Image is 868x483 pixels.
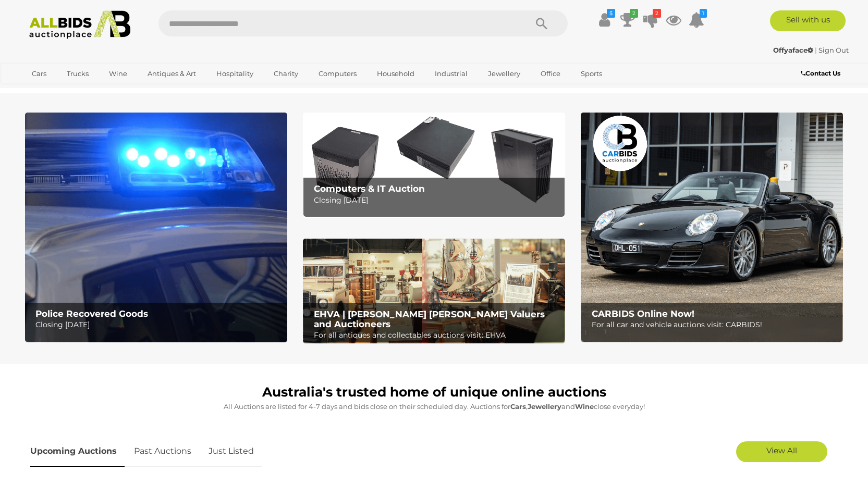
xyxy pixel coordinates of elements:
a: 2 [620,10,635,29]
i: 2 [653,9,661,18]
span: View All [766,445,797,455]
b: Contact Us [801,69,840,77]
img: Computers & IT Auction [303,113,565,217]
a: Wine [102,65,134,82]
a: Contact Us [801,68,843,79]
a: Computers [312,65,363,82]
a: View All [736,441,827,462]
a: 1 [689,10,704,29]
p: For all antiques and collectables auctions visit: EHVA [314,329,559,342]
a: Sell with us [770,10,846,31]
i: 1 [700,9,707,18]
img: Allbids.com.au [23,10,137,39]
b: EHVA | [PERSON_NAME] [PERSON_NAME] Valuers and Auctioneers [314,309,545,329]
a: Charity [267,65,305,82]
a: Cars [25,65,53,82]
a: Offyaface [773,46,815,54]
a: Household [370,65,421,82]
a: Police Recovered Goods Police Recovered Goods Closing [DATE] [25,113,287,342]
a: Sports [574,65,609,82]
p: All Auctions are listed for 4-7 days and bids close on their scheduled day. Auctions for , and cl... [30,401,838,413]
p: For all car and vehicle auctions visit: CARBIDS! [592,318,837,331]
a: Antiques & Art [141,65,203,82]
a: Trucks [60,65,95,82]
a: Just Listed [201,436,262,467]
a: 2 [643,10,658,29]
a: CARBIDS Online Now! CARBIDS Online Now! For all car and vehicle auctions visit: CARBIDS! [581,113,843,342]
i: 2 [630,9,638,18]
strong: Wine [575,402,594,411]
span: | [815,46,817,54]
a: Jewellery [481,65,527,82]
p: Closing [DATE] [314,194,559,207]
strong: Cars [510,402,526,411]
b: CARBIDS Online Now! [592,308,694,319]
a: Past Auctions [126,436,199,467]
b: Police Recovered Goods [35,308,148,319]
a: Sign Out [818,46,849,54]
img: CARBIDS Online Now! [581,113,843,342]
p: Closing [DATE] [35,318,281,331]
a: EHVA | Evans Hastings Valuers and Auctioneers EHVA | [PERSON_NAME] [PERSON_NAME] Valuers and Auct... [303,239,565,344]
a: [GEOGRAPHIC_DATA] [25,82,113,100]
a: Computers & IT Auction Computers & IT Auction Closing [DATE] [303,113,565,217]
a: Office [534,65,567,82]
i: $ [607,9,615,18]
button: Search [516,10,568,36]
a: Industrial [428,65,474,82]
strong: Jewellery [528,402,561,411]
a: Hospitality [210,65,260,82]
b: Computers & IT Auction [314,183,425,194]
strong: Offyaface [773,46,813,54]
h1: Australia's trusted home of unique online auctions [30,385,838,400]
img: Police Recovered Goods [25,113,287,342]
a: $ [597,10,613,29]
img: EHVA | Evans Hastings Valuers and Auctioneers [303,239,565,344]
a: Upcoming Auctions [30,436,125,467]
